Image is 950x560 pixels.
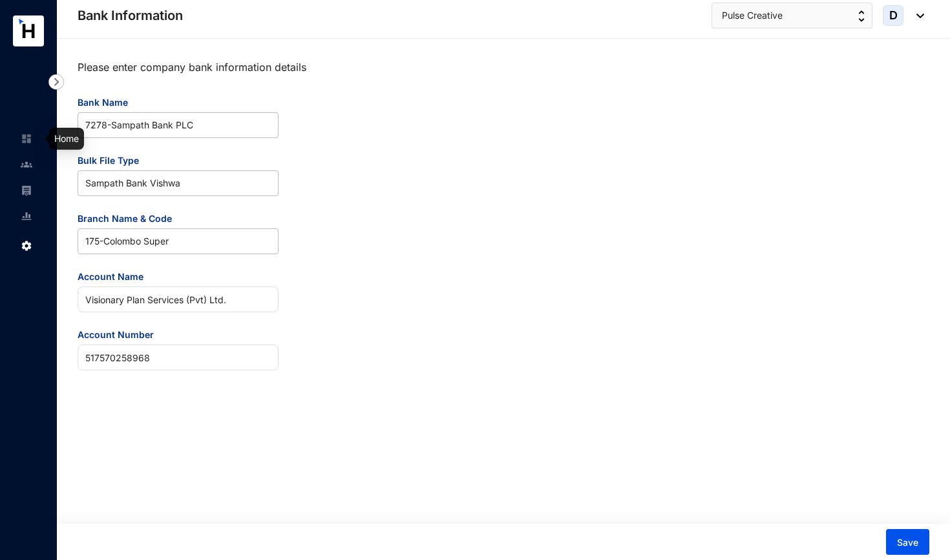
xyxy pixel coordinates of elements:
li: Payroll [10,177,41,203]
img: report-unselected.e6a6b4230fc7da01f883.svg [21,210,32,222]
img: dropdown-black.8e83cc76930a90b1a4fdb6d089b7bf3a.svg [910,14,924,18]
li: Reports [10,203,41,229]
img: payroll-unselected.b590312f920e76f0c668.svg [21,185,32,196]
img: settings.f4f5bcbb8b4eaa341756.svg [21,240,32,252]
span: 175 - Colombo Super [85,229,271,254]
img: nav-icon-right.af6afadce00d159da59955279c43614e.svg [48,74,64,90]
button: Pulse Creative [712,3,872,28]
img: people-unselected.118708e94b43a90eceab.svg [21,159,32,170]
img: home-unselected.a29eae3204392db15eaf.svg [21,133,32,145]
label: Account Number [78,328,163,342]
label: Bulk File Type [78,154,148,168]
button: Save [886,529,929,555]
label: Branch Name & Code [78,212,181,226]
label: Account Name [78,270,153,284]
p: Please enter company bank information details [78,54,929,75]
label: Bank Name [78,95,137,110]
li: Home [10,126,41,152]
span: Save [897,536,918,549]
span: 7278 - Sampath Bank PLC [85,113,271,137]
img: up-down-arrow.74152d26bf9780fbf563ca9c90304185.svg [858,10,865,22]
li: Contacts [10,152,41,177]
span: Sampath Bank Vishwa [85,171,271,195]
p: Bank Information [78,6,183,25]
span: Pulse Creative [722,8,783,23]
input: Account Name [78,286,279,312]
input: Account Number [78,345,279,370]
span: D [889,10,898,21]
